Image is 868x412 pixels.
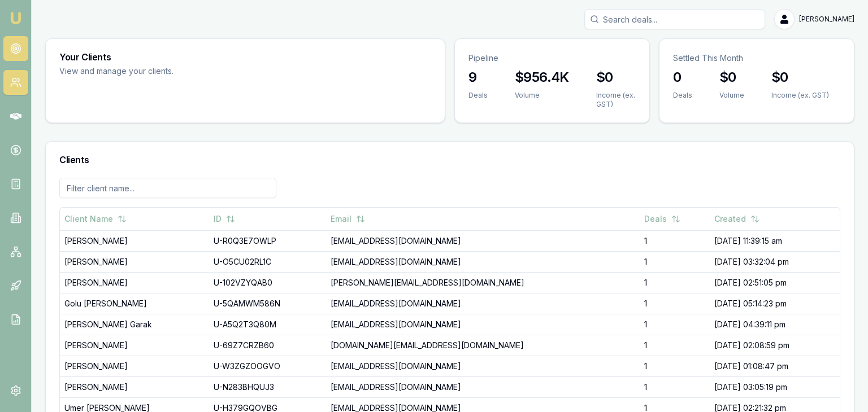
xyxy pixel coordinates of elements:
p: Settled This Month [673,52,840,64]
h3: $0 [719,68,744,86]
div: Volume [515,91,569,100]
td: [EMAIL_ADDRESS][DOMAIN_NAME] [326,230,640,251]
div: Deals [673,91,692,100]
button: Deals [644,209,680,229]
td: [PERSON_NAME] [60,376,209,397]
td: [EMAIL_ADDRESS][DOMAIN_NAME] [326,251,640,272]
div: Income (ex. GST) [771,91,829,100]
h3: $0 [771,68,829,86]
td: [EMAIL_ADDRESS][DOMAIN_NAME] [326,376,640,397]
td: 1 [640,314,710,335]
td: U-N283BHQUJ3 [209,376,326,397]
input: Search deals [584,9,765,29]
td: U-R0Q3E7OWLP [209,230,326,251]
td: 1 [640,230,710,251]
td: U-102VZYQAB0 [209,272,326,293]
td: [DATE] 03:05:19 pm [710,376,840,397]
td: [DATE] 02:51:05 pm [710,272,840,293]
td: 1 [640,293,710,314]
td: [EMAIL_ADDRESS][DOMAIN_NAME] [326,356,640,376]
button: ID [214,209,235,229]
td: 1 [640,376,710,397]
td: U-O5CU02RL1C [209,251,326,272]
td: [PERSON_NAME] [60,335,209,356]
td: [PERSON_NAME] [60,251,209,272]
span: [PERSON_NAME] [799,15,854,24]
div: Income (ex. GST) [596,91,636,109]
h3: Your Clients [59,52,431,62]
button: Email [331,209,365,229]
button: Created [714,209,759,229]
h3: $956.4K [515,68,569,86]
td: [DATE] 04:39:11 pm [710,314,840,335]
td: 1 [640,272,710,293]
h3: $0 [596,68,636,86]
input: Filter client name... [59,178,276,198]
td: U-69Z7CRZB60 [209,335,326,356]
td: [DATE] 11:39:15 am [710,230,840,251]
h3: 0 [673,68,692,86]
h3: 9 [468,68,488,86]
td: [EMAIL_ADDRESS][DOMAIN_NAME] [326,314,640,335]
td: [DATE] 01:08:47 pm [710,356,840,376]
button: Client Name [64,209,127,229]
p: Pipeline [468,52,636,64]
div: Deals [468,91,488,100]
td: [DATE] 02:08:59 pm [710,335,840,356]
td: U-W3ZGZOOGVO [209,356,326,376]
h3: Clients [59,155,840,164]
td: [PERSON_NAME] [60,356,209,376]
td: [DATE] 05:14:23 pm [710,293,840,314]
div: Volume [719,91,744,100]
img: emu-icon-u.png [9,11,23,25]
td: 1 [640,251,710,272]
td: Golu [PERSON_NAME] [60,293,209,314]
td: [PERSON_NAME][EMAIL_ADDRESS][DOMAIN_NAME] [326,272,640,293]
td: [DOMAIN_NAME][EMAIL_ADDRESS][DOMAIN_NAME] [326,335,640,356]
td: [DATE] 03:32:04 pm [710,251,840,272]
td: [EMAIL_ADDRESS][DOMAIN_NAME] [326,293,640,314]
td: U-A5Q2T3Q80M [209,314,326,335]
td: 1 [640,356,710,376]
td: U-5QAMWM586N [209,293,326,314]
td: [PERSON_NAME] Garak [60,314,209,335]
p: View and manage your clients. [59,65,349,78]
td: [PERSON_NAME] [60,272,209,293]
td: [PERSON_NAME] [60,230,209,251]
td: 1 [640,335,710,356]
